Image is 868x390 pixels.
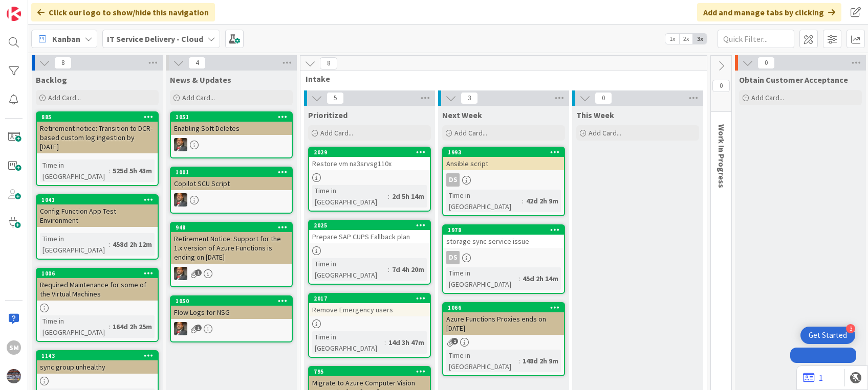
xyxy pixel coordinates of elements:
div: 7d 4h 20m [389,264,427,275]
div: 1041 [41,196,158,203]
div: DS [443,173,564,187]
div: 1143sync group unhealthy [37,351,158,374]
div: 1006 [37,269,158,278]
div: 1001 [176,169,292,176]
span: : [108,165,110,176]
div: 2029Restore vm na3srvsg110x [309,148,430,170]
div: 948 [176,224,292,231]
span: 0 [757,57,775,69]
span: Add Card... [589,128,621,137]
div: DP [171,322,292,335]
div: Azure Functions Proxies ends on [DATE] [443,312,564,335]
div: 2025 [309,221,430,230]
div: DP [171,138,292,151]
div: 885Retirement notice: Transition to DCR-based custom log ingestion by [DATE] [37,112,158,153]
div: 948Retirement Notice: Support for the 1.x version of Azure Functions is ending on [DATE] [171,223,292,264]
div: Time in [GEOGRAPHIC_DATA] [40,159,108,182]
span: : [108,239,110,250]
a: 948Retirement Notice: Support for the 1.x version of Azure Functions is ending on [DATE]DP [170,222,293,287]
div: 2017 [309,294,430,303]
a: 2017Remove Emergency usersTime in [GEOGRAPHIC_DATA]:14d 3h 47m [308,293,431,358]
div: Click our logo to show/hide this navigation [31,3,215,21]
div: 2017 [314,295,430,302]
div: 1066 [443,303,564,312]
div: sync group unhealthy [37,360,158,374]
div: Time in [GEOGRAPHIC_DATA] [40,233,108,256]
div: 1993Ansible script [443,148,564,170]
div: 1041Config Function App Test Environment [37,195,158,227]
span: 1x [665,34,679,44]
span: 0 [595,92,612,104]
div: 1050 [171,296,292,306]
div: DS [446,251,460,264]
span: 1 [195,269,202,276]
a: 1050Flow Logs for NSGDP [170,295,293,342]
span: Backlog [36,75,67,85]
div: storage sync service issue [443,235,564,248]
img: DP [174,267,187,280]
div: 458d 2h 12m [110,239,155,250]
span: : [108,321,110,332]
div: 2017Remove Emergency users [309,294,430,316]
img: DP [174,138,187,151]
div: 2029 [309,148,430,157]
span: : [388,264,389,275]
div: Time in [GEOGRAPHIC_DATA] [40,315,108,338]
a: 1001Copilot SCU ScriptDP [170,167,293,214]
div: 525d 5h 43m [110,165,155,176]
div: 948 [171,223,292,232]
a: 2025Prepare SAP CUPS Fallback planTime in [GEOGRAPHIC_DATA]:7d 4h 20m [308,220,431,285]
a: 1978storage sync service issueDSTime in [GEOGRAPHIC_DATA]:45d 2h 14m [442,224,565,294]
div: 2029 [314,149,430,156]
span: : [384,337,386,348]
span: 8 [320,57,337,70]
span: : [518,273,520,284]
div: Time in [GEOGRAPHIC_DATA] [446,267,518,290]
div: 148d 2h 9m [520,355,561,366]
div: Time in [GEOGRAPHIC_DATA] [446,350,518,372]
div: Required Maintenance for some of the Virtual Machines [37,278,158,301]
a: 2029Restore vm na3srvsg110xTime in [GEOGRAPHIC_DATA]:2d 5h 14m [308,147,431,212]
div: 1006Required Maintenance for some of the Virtual Machines [37,269,158,301]
div: Flow Logs for NSG [171,306,292,319]
div: 2025 [314,222,430,229]
span: Obtain Customer Acceptance [739,75,848,85]
div: 42d 2h 9m [524,195,561,207]
div: 1143 [37,351,158,360]
span: News & Updates [170,75,231,85]
span: : [518,355,520,366]
div: Ansible script [443,157,564,170]
span: Add Card... [454,128,487,137]
span: : [388,191,389,202]
div: 885 [41,113,158,121]
span: Work In Progress [717,124,727,188]
div: 164d 2h 25m [110,321,155,332]
span: Add Card... [751,93,784,102]
a: 1051Enabling Soft DeletesDP [170,111,293,158]
span: Prioritized [308,110,348,120]
div: Remove Emergency users [309,303,430,316]
div: 1051 [171,112,292,122]
div: 3 [846,324,855,333]
span: Add Card... [182,93,215,102]
div: DS [446,173,460,187]
div: 1051 [176,113,292,121]
div: 795 [314,368,430,375]
span: 1 [195,325,202,331]
div: Prepare SAP CUPS Fallback plan [309,230,430,243]
div: 795 [309,367,430,376]
b: IT Service Delivery - Cloud [107,34,203,44]
div: Config Function App Test Environment [37,204,158,227]
div: SM [7,340,21,355]
div: Copilot SCU Script [171,177,292,190]
div: 1050 [176,297,292,305]
span: Add Card... [320,128,353,137]
div: 1143 [41,352,158,359]
div: 1050Flow Logs for NSG [171,296,292,319]
span: : [522,195,524,207]
div: 1978 [443,225,564,235]
div: Time in [GEOGRAPHIC_DATA] [312,185,388,208]
div: Time in [GEOGRAPHIC_DATA] [446,190,522,212]
div: 1001 [171,168,292,177]
div: 1066Azure Functions Proxies ends on [DATE] [443,303,564,335]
